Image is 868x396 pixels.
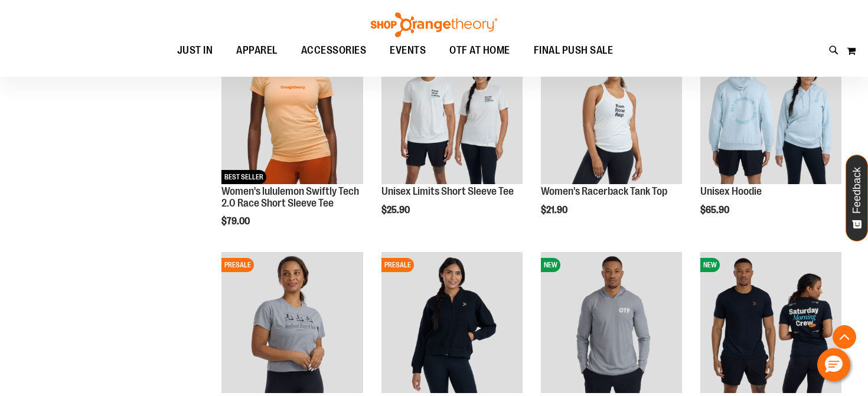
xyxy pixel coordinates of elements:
[817,348,850,381] button: Hello, have a question? Let’s chat.
[541,252,682,395] a: Image of Unisex Hooded LS TeeNEW
[700,205,731,215] span: $65.90
[700,252,841,395] a: Image of Unisex Saturday TeeNEW
[381,205,412,215] span: $25.90
[221,252,363,395] a: Image of Womens Crop TeePRESALE
[700,42,841,184] img: Image of Unisex Hoodie
[700,185,762,197] a: Unisex Hoodie
[221,170,266,184] span: BEST SELLER
[221,185,359,209] a: Women's lululemon Swiftly Tech 2.0 Race Short Sleeve Tee
[851,167,863,214] span: Feedback
[224,37,289,64] a: APPAREL
[700,252,841,393] img: Image of Unisex Saturday Tee
[449,37,510,64] span: OTF AT HOME
[541,185,667,197] a: Women's Racerback Tank Top
[381,42,523,184] img: Image of Unisex BB Limits Tee
[535,37,688,245] div: product
[694,37,847,245] div: product
[700,258,720,272] span: NEW
[369,12,499,37] img: Shop Orangetheory
[541,205,569,215] span: $21.90
[541,42,682,184] img: Image of Womens Racerback Tank
[381,252,523,393] img: Image of Unisex Bomber Jacket
[221,42,363,185] a: Women's lululemon Swiftly Tech 2.0 Race Short Sleeve TeeNEWBEST SELLER
[390,37,426,64] span: EVENTS
[541,258,560,272] span: NEW
[221,252,363,393] img: Image of Womens Crop Tee
[177,37,213,64] span: JUST IN
[700,42,841,185] a: Image of Unisex HoodieNEW
[216,37,368,257] div: product
[381,185,514,197] a: Unisex Limits Short Sleeve Tee
[301,37,367,64] span: ACCESSORIES
[236,37,278,64] span: APPAREL
[541,252,682,393] img: Image of Unisex Hooded LS Tee
[381,42,523,185] a: Image of Unisex BB Limits TeeNEW
[376,37,528,245] div: product
[846,155,868,241] button: Feedback - Show survey
[381,252,523,395] a: Image of Unisex Bomber JacketPRESALE
[438,37,522,64] a: OTF AT HOME
[522,37,625,64] a: FINAL PUSH SALE
[381,258,414,272] span: PRESALE
[221,216,252,227] span: $79.00
[541,42,682,185] a: Image of Womens Racerback TankNEW
[221,258,254,272] span: PRESALE
[289,37,378,64] a: ACCESSORIES
[221,42,363,184] img: Women's lululemon Swiftly Tech 2.0 Race Short Sleeve Tee
[165,37,225,64] a: JUST IN
[833,325,856,349] button: Back To Top
[534,37,614,64] span: FINAL PUSH SALE
[378,37,438,64] a: EVENTS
